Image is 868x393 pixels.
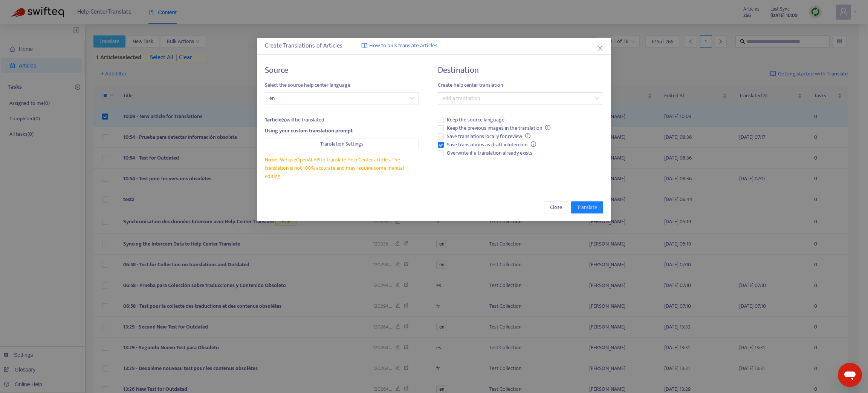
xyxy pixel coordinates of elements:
[438,65,603,75] h4: Destination
[265,116,419,124] div: will be translated
[265,81,419,89] span: Select the source help center language
[296,155,321,164] a: OpenAI API
[444,132,533,141] span: Save translations locally for review
[597,45,603,51] span: close
[265,115,287,124] strong: 1 article(s)
[265,138,419,150] button: Translation Settings
[361,41,437,50] a: How to bulk translate articles
[438,81,603,89] span: Create help center translation
[444,149,535,157] span: Overwrite if a translation already exists
[550,203,562,212] span: Close
[369,41,437,50] span: How to bulk translate articles
[571,201,603,213] button: Translate
[265,156,419,181] div: We use to translate Help Center articles. The translation is not 100% accurate and may require so...
[596,44,604,52] button: Close
[838,363,862,387] iframe: Button to launch messaging window
[320,140,364,148] span: Translation Settings
[544,201,568,213] button: Close
[444,141,539,149] span: Save translations as draft in Intercom
[269,93,414,104] span: en
[545,125,550,130] span: info-circle
[525,133,530,138] span: info-circle
[265,65,419,75] h4: Source
[444,124,553,132] span: Keep the previous images in the translation
[361,43,367,49] img: image-link
[265,127,419,135] div: Using your custom translation prompt
[265,155,277,164] span: Note:
[265,41,603,51] div: Create Translations of Articles
[444,116,507,124] span: Keep the source language
[531,141,536,147] span: info-circle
